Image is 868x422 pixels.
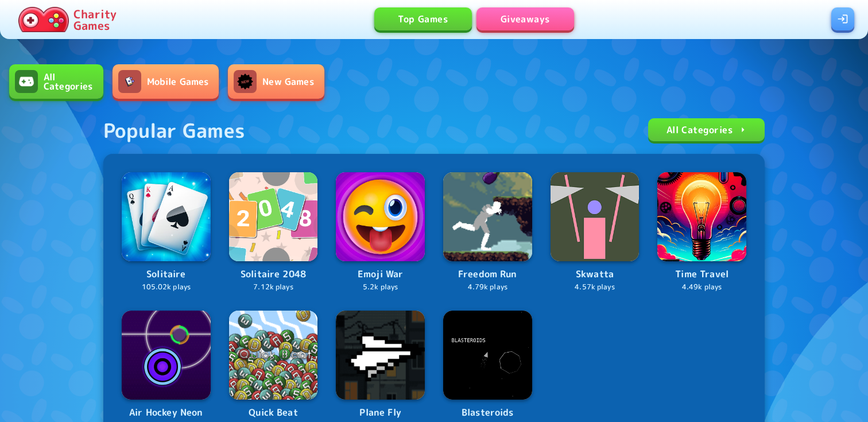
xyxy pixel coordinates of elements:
[14,5,121,34] a: Charity Games
[229,282,318,293] p: 7.12k plays
[336,311,425,400] img: Logo
[113,64,219,99] a: Mobile GamesMobile Games
[443,267,532,282] p: Freedom Run
[103,118,245,142] div: Popular Games
[122,311,211,400] img: Logo
[336,172,425,261] img: Logo
[657,172,746,261] img: Logo
[657,267,746,282] p: Time Travel
[229,172,318,292] a: LogoSolitaire 20487.12k plays
[122,267,211,282] p: Solitaire
[122,172,211,292] a: LogoSolitaire105.02k plays
[657,172,746,292] a: LogoTime Travel4.49k plays
[229,311,318,400] img: Logo
[374,7,472,30] a: Top Games
[122,282,211,293] p: 105.02k plays
[336,405,425,420] p: Plane Fly
[551,282,640,293] p: 4.57k plays
[336,282,425,293] p: 5.2k plays
[73,8,117,31] p: Charity Games
[229,172,318,261] img: Logo
[648,118,765,141] a: All Categories
[551,172,640,261] img: Logo
[18,7,69,32] img: Charity.Games
[443,311,532,400] img: Logo
[443,172,532,292] a: LogoFreedom Run4.79k plays
[443,405,532,420] p: Blasteroids
[122,405,211,420] p: Air Hockey Neon
[443,282,532,293] p: 4.79k plays
[336,172,425,292] a: LogoEmoji War5.2k plays
[229,405,318,420] p: Quick Beat
[228,64,324,99] a: New GamesNew Games
[476,7,574,30] a: Giveaways
[9,64,103,99] a: All CategoriesAll Categories
[336,267,425,282] p: Emoji War
[443,172,532,261] img: Logo
[122,172,211,261] img: Logo
[551,172,640,292] a: LogoSkwatta4.57k plays
[551,267,640,282] p: Skwatta
[229,267,318,282] p: Solitaire 2048
[657,282,746,293] p: 4.49k plays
